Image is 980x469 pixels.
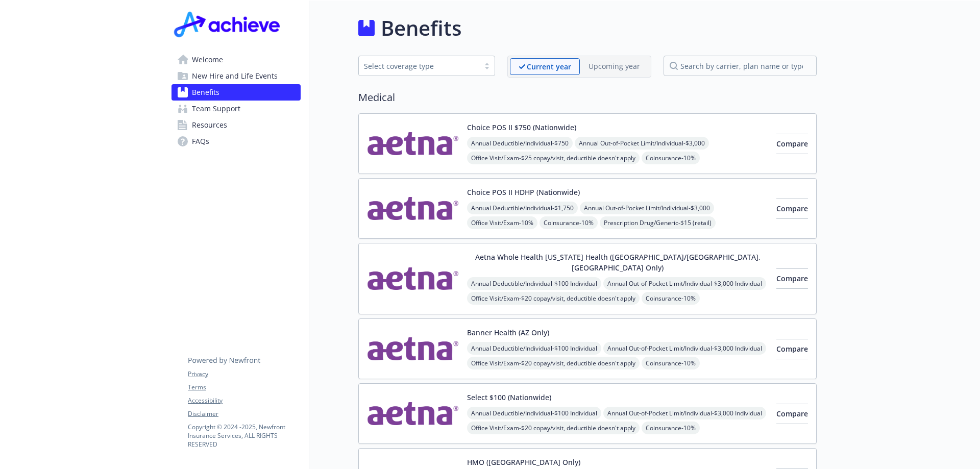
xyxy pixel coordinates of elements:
span: Compare [776,204,808,213]
span: Upcoming year [580,58,649,75]
span: Annual Deductible/Individual - $100 Individual [467,407,601,419]
a: FAQs [171,133,301,150]
button: Compare [776,199,808,219]
button: Aetna Whole Health [US_STATE] Health ([GEOGRAPHIC_DATA]/[GEOGRAPHIC_DATA], [GEOGRAPHIC_DATA] Only) [467,252,768,273]
span: Resources [192,117,227,133]
span: Annual Out-of-Pocket Limit/Individual - $3,000 [580,202,714,214]
button: Compare [776,134,808,154]
span: FAQs [192,133,209,150]
span: Coinsurance - 10% [540,216,598,229]
span: Office Visit/Exam - 10% [467,216,537,229]
p: Current year [527,61,571,72]
span: Prescription Drug/Generic - $15 (retail) [600,216,716,229]
button: Compare [776,268,808,289]
span: Welcome [192,52,223,68]
a: Terms [188,383,300,392]
span: Office Visit/Exam - $20 copay/visit, deductible doesn't apply [467,357,640,369]
button: Compare [776,404,808,424]
span: Office Visit/Exam - $25 copay/visit, deductible doesn't apply [467,152,640,164]
a: Privacy [188,369,300,379]
span: Annual Out-of-Pocket Limit/Individual - $3,000 Individual [603,342,766,355]
button: Choice POS II $750 (Nationwide) [467,122,576,133]
div: Select coverage type [364,61,474,71]
span: Annual Deductible/Individual - $100 Individual [467,342,601,355]
p: Copyright © 2024 - 2025 , Newfront Insurance Services, ALL RIGHTS RESERVED [188,423,300,449]
button: Banner Health (AZ Only) [467,327,549,338]
span: Coinsurance - 10% [642,357,700,369]
span: Annual Deductible/Individual - $750 [467,137,573,150]
span: Office Visit/Exam - $20 copay/visit, deductible doesn't apply [467,292,640,305]
a: Team Support [171,101,301,117]
span: Benefits [192,84,219,101]
span: Annual Out-of-Pocket Limit/Individual - $3,000 Individual [603,277,766,290]
a: Welcome [171,52,301,68]
h2: Medical [358,90,817,105]
a: Resources [171,117,301,133]
span: Annual Out-of-Pocket Limit/Individual - $3,000 Individual [603,407,766,419]
span: Compare [776,344,808,354]
span: Office Visit/Exam - $20 copay/visit, deductible doesn't apply [467,422,640,434]
span: Compare [776,274,808,283]
span: Coinsurance - 10% [642,152,700,164]
a: New Hire and Life Events [171,68,301,84]
span: Annual Deductible/Individual - $100 Individual [467,277,601,290]
button: Select $100 (Nationwide) [467,392,551,403]
img: Aetna Inc carrier logo [367,187,459,230]
button: Compare [776,339,808,359]
span: Compare [776,409,808,418]
img: Aetna Inc carrier logo [367,252,459,306]
input: search by carrier, plan name or type [664,56,817,76]
img: Aetna Inc carrier logo [367,392,459,435]
a: Disclaimer [188,409,300,418]
img: Aetna Inc carrier logo [367,122,459,165]
a: Accessibility [188,396,300,405]
span: Coinsurance - 10% [642,292,700,305]
button: Choice POS II HDHP (Nationwide) [467,187,580,198]
span: Compare [776,139,808,149]
a: Benefits [171,84,301,101]
button: HMO ([GEOGRAPHIC_DATA] Only) [467,457,580,467]
p: Upcoming year [589,61,640,71]
span: Team Support [192,101,240,117]
span: Annual Out-of-Pocket Limit/Individual - $3,000 [575,137,709,150]
span: New Hire and Life Events [192,68,278,84]
h1: Benefits [381,13,461,43]
span: Coinsurance - 10% [642,422,700,434]
span: Annual Deductible/Individual - $1,750 [467,202,578,214]
img: Aetna Inc carrier logo [367,327,459,371]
